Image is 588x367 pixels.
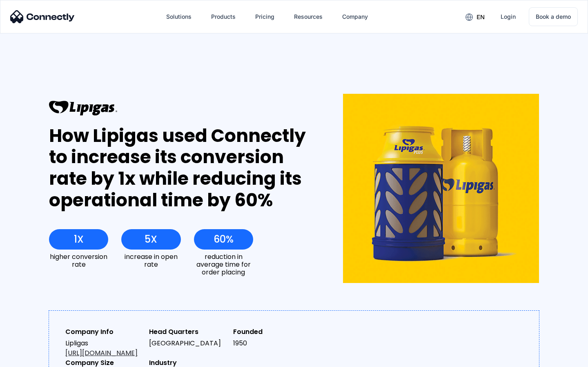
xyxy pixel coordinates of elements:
aside: Language selected: English [8,353,49,364]
div: Company Info [65,327,143,337]
div: Resources [294,11,323,22]
img: Connectly Logo [10,10,75,23]
div: Products [211,11,236,22]
div: higher conversion rate [49,253,108,268]
div: Lipligas [65,338,143,358]
div: Pricing [255,11,274,22]
div: Head Quarters [149,327,226,337]
div: Login [501,11,516,22]
a: Login [494,7,522,27]
div: reduction in average time for order placing [194,253,253,276]
div: How Lipigas used Connectly to increase its conversion rate by 1x while reducing its operational t... [49,125,313,211]
a: Pricing [249,7,281,27]
div: 60% [214,234,234,245]
a: Book a demo [529,7,578,26]
div: Company [342,11,368,22]
div: 5X [145,234,157,245]
div: 1950 [233,338,310,348]
div: Founded [233,327,310,337]
div: [GEOGRAPHIC_DATA] [149,338,226,348]
div: Solutions [166,11,192,22]
a: [URL][DOMAIN_NAME] [65,348,138,358]
ul: Language list [16,353,49,364]
div: en [477,11,485,23]
div: 1X [74,234,84,245]
div: increase in open rate [121,253,180,268]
